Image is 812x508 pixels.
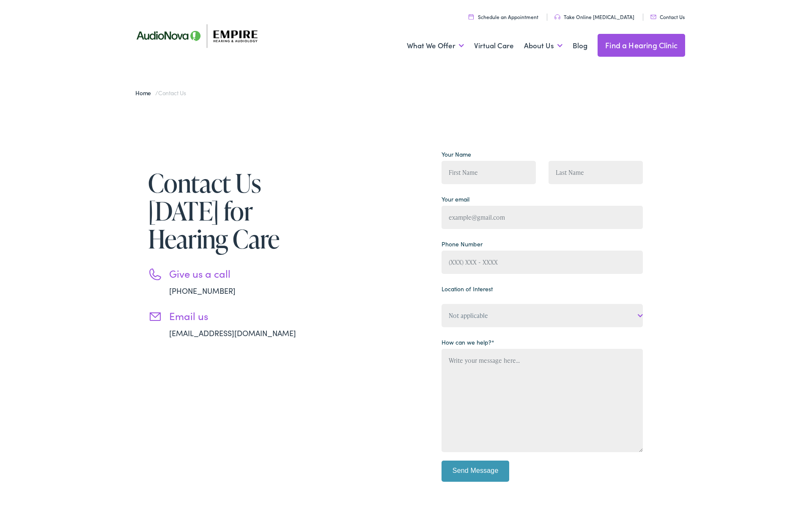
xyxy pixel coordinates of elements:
a: What We Offer [407,30,464,61]
input: Send Message [442,461,509,482]
img: utility icon [469,14,474,19]
span: Contact Us [158,88,186,97]
a: Find a Hearing Clinic [598,34,685,57]
input: Last Name [549,161,643,184]
a: Home [135,88,155,97]
label: Phone Number [442,240,483,248]
a: Take Online [MEDICAL_DATA] [554,13,634,20]
a: [EMAIL_ADDRESS][DOMAIN_NAME] [169,328,296,338]
a: Schedule an Appointment [469,13,538,20]
label: Your Name [442,150,471,159]
span: / [135,88,186,97]
input: First Name [442,161,536,184]
form: Contact form [442,148,643,488]
img: utility icon [650,15,656,19]
a: Blog [573,30,587,61]
a: Contact Us [650,13,685,20]
img: utility icon [554,14,560,19]
h3: Email us [169,310,321,322]
input: example@gmail.com [442,206,643,229]
a: About Us [524,30,562,61]
input: (XXX) XXX - XXXX [442,251,643,274]
label: How can we help? [442,338,494,347]
label: Your email [442,195,469,204]
h1: Contact Us [DATE] for Hearing Care [148,169,321,253]
label: Location of Interest [442,284,493,293]
h3: Give us a call [169,268,321,280]
a: Virtual Care [474,30,514,61]
a: [PHONE_NUMBER] [169,285,236,296]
